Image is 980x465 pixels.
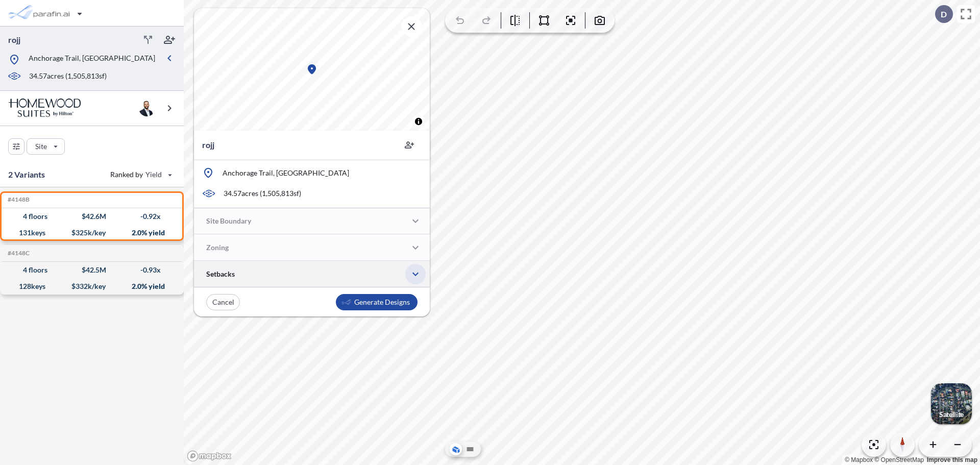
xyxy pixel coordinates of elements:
button: Generate Designs [336,294,418,310]
p: Site Boundary [206,216,251,226]
p: Anchorage Trail, [GEOGRAPHIC_DATA] [29,53,155,66]
a: Mapbox homepage [187,450,232,462]
button: Aerial View [450,443,462,455]
img: Switcher Image [931,383,972,424]
span: Toggle attribution [415,116,422,127]
img: BrandImage [8,99,81,117]
div: Map marker [306,63,318,76]
a: Mapbox [845,456,873,463]
a: OpenStreetMap [874,456,924,463]
button: Cancel [206,294,240,310]
button: Site Plan [464,443,476,455]
img: smallLogo-95f25c18.png [341,298,352,307]
h5: Click to copy the code [6,196,30,203]
h5: Click to copy the code [6,250,30,257]
p: Cancel [212,297,234,307]
p: Generate Designs [354,297,410,307]
p: 2 Variants [8,168,45,181]
button: Switcher ImageSatellite [931,383,972,424]
img: user logo [139,100,155,116]
p: rojj [202,139,214,151]
p: rojj [8,34,20,45]
a: Improve this map [927,456,977,463]
p: 34.57 acres ( 1,505,813 sf) [224,188,301,199]
button: Ranked by Yield [102,166,179,183]
p: Site [35,141,47,152]
canvas: Map [194,8,430,131]
span: Yield [145,169,162,180]
p: D [941,10,947,19]
p: Anchorage Trail, [GEOGRAPHIC_DATA] [223,168,349,178]
button: Site [27,138,65,155]
button: Toggle attribution [412,115,425,128]
p: Satellite [939,410,964,419]
p: Zoning [206,242,229,253]
p: 34.57 acres ( 1,505,813 sf) [29,71,107,82]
